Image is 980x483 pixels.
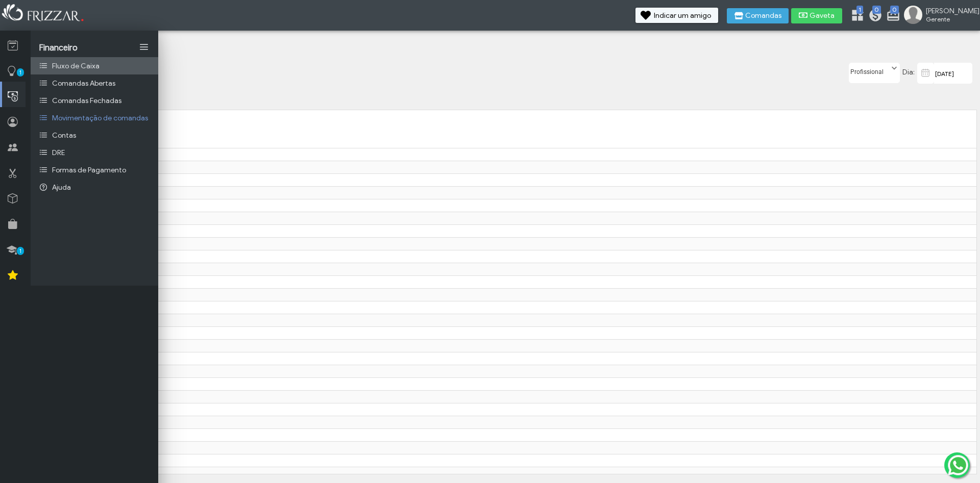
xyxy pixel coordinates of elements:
span: DRE [52,148,65,157]
a: Comandas Fechadas [31,92,158,109]
span: Formas de Pagamento [52,166,126,174]
span: Movimentação de comandas [52,114,148,122]
a: 0 [886,8,896,24]
a: Contas [31,126,158,144]
span: Contas [52,131,76,140]
button: Indicar um amigo [635,8,718,23]
button: Comandas [727,8,789,23]
a: 0 [868,8,878,24]
span: Comandas Abertas [52,79,115,88]
span: Ajuda [52,183,71,192]
a: 1 [850,8,861,24]
span: Gaveta [810,12,835,19]
span: Indicar um amigo [654,12,711,19]
a: Movimentação de comandas [31,109,158,126]
a: Ajuda [31,179,158,196]
a: Formas de Pagamento [31,161,158,179]
a: Fluxo de Caixa [31,57,158,74]
span: Comandas [745,12,781,19]
input: data [934,63,972,84]
span: [PERSON_NAME] [926,7,972,15]
span: Gerente [926,15,972,23]
span: 0 [872,6,881,14]
label: Profissional [849,63,890,76]
img: whatsapp.png [946,453,970,477]
a: Comandas Abertas [31,74,158,92]
span: Dia: [902,68,915,77]
a: DRE [31,144,158,161]
span: 1 [17,247,24,255]
span: 1 [17,68,24,77]
button: Gaveta [791,8,842,23]
img: calendar-01.svg [919,67,932,79]
span: 0 [890,6,899,14]
a: [PERSON_NAME] Gerente [904,6,975,26]
span: Comandas Fechadas [52,96,121,105]
span: Financeiro [39,43,78,53]
span: 1 [856,6,863,14]
span: Fluxo de Caixa [52,62,100,70]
